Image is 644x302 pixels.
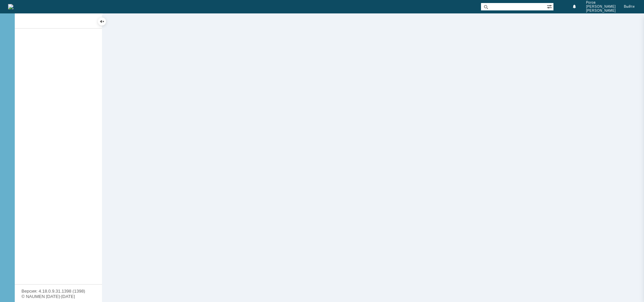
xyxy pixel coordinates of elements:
img: logo [8,4,13,9]
div: Версия: 4.18.0.9.31.1398 (1398) [21,289,95,293]
span: Расширенный поиск [547,3,553,9]
span: Рогов [586,1,616,5]
span: [PERSON_NAME] [586,9,616,13]
span: [PERSON_NAME] [586,5,616,9]
a: Перейти на домашнюю страницу [8,4,13,9]
div: © NAUMEN [DATE]-[DATE] [21,294,95,299]
div: Скрыть меню [98,17,106,26]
